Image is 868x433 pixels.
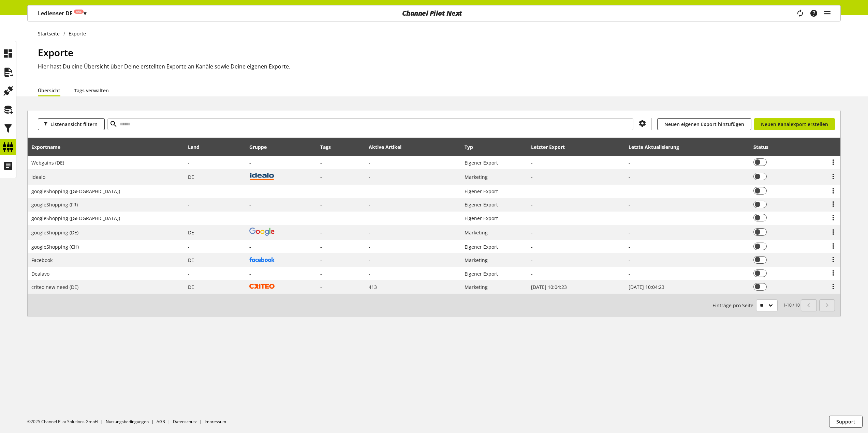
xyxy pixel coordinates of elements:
[84,10,86,17] span: ▾
[38,9,86,17] p: Ledlenser DE
[74,87,109,94] a: Tags verwalten
[50,121,98,128] span: Listenansicht filtern
[249,228,275,236] img: google
[38,87,60,94] a: Übersicht
[465,143,480,151] div: Typ
[38,30,63,37] a: Startseite
[31,188,120,195] span: googleShopping ([GEOGRAPHIC_DATA])
[465,284,488,290] span: Marketing
[369,143,408,151] div: Aktive Artikel
[38,46,73,59] span: Exporte
[531,284,567,290] span: [DATE] 10:04:23
[320,159,322,166] span: -
[31,270,49,277] span: Dealavo
[369,159,370,166] span: -
[249,284,275,289] img: criteo
[369,188,370,195] span: -
[31,257,53,263] span: Facebook
[465,244,498,250] span: Eigener Export
[369,201,370,208] span: -
[761,121,828,128] span: Neuen Kanalexport erstellen
[27,5,841,21] nav: main navigation
[38,62,841,71] h2: Hier hast Du eine Übersicht über Deine erstellten Exporte an Kanäle sowie Deine eigenen Exporte.
[657,118,751,130] a: Neuen eigenen Export hinzufügen
[465,215,498,221] span: Eigener Export
[31,159,64,166] span: Webgains (DE)
[320,244,322,250] span: -
[38,118,105,130] button: Listenansicht filtern
[188,284,194,290] span: Deutschland
[369,270,370,277] span: -
[320,143,331,151] div: Tags
[205,419,226,424] a: Impressum
[465,229,488,236] span: Marketing
[320,201,322,208] span: -
[829,416,863,428] button: Support
[531,143,572,151] div: Letzter Export
[754,118,835,130] a: Neuen Kanalexport erstellen
[249,257,275,262] img: facebook
[320,270,322,277] span: -
[31,229,78,236] span: googleShopping (DE)
[369,174,370,180] span: -
[31,215,120,221] span: googleShopping ([GEOGRAPHIC_DATA])
[465,174,488,180] span: Marketing
[465,270,498,277] span: Eigener Export
[320,188,322,195] span: -
[188,159,190,166] span: -
[249,172,275,181] img: idealo
[31,244,79,250] span: googleShopping (CH)
[465,201,498,208] span: Eigener Export
[629,143,686,151] div: Letzte Aktualisierung
[31,284,78,290] span: criteo new need (DE)
[188,229,194,236] span: Deutschland
[369,284,377,290] span: 413
[712,302,756,309] span: Einträge pro Seite
[188,188,190,195] span: -
[188,174,194,180] span: Deutschland
[465,257,488,263] span: Marketing
[106,419,149,424] a: Nutzungsbedingungen
[76,10,82,14] span: Aus
[369,257,370,263] span: -
[188,257,194,263] span: Deutschland
[465,159,498,166] span: Eigener Export
[320,215,322,221] span: -
[836,418,855,425] span: Support
[249,143,274,151] div: Gruppe
[31,201,78,208] span: googleShopping (FR)
[712,299,800,311] small: 1-10 / 10
[320,257,322,263] span: -
[188,215,190,221] span: -
[369,215,370,221] span: -
[173,419,197,424] a: Datenschutz
[31,143,67,151] div: Exportname
[465,188,498,195] span: Eigener Export
[320,229,322,236] span: -
[188,201,190,208] span: -
[369,244,370,250] span: -
[629,284,664,290] span: [DATE] 10:04:23
[188,244,190,250] span: -
[369,229,370,236] span: -
[188,270,190,277] span: -
[188,143,206,151] div: Land
[320,174,322,180] span: -
[27,419,106,425] li: ©2025 Channel Pilot Solutions GmbH
[157,419,165,424] a: AGB
[664,121,744,128] span: Neuen eigenen Export hinzufügen
[753,143,775,151] div: Status
[31,174,45,180] span: idealo
[320,284,322,290] span: -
